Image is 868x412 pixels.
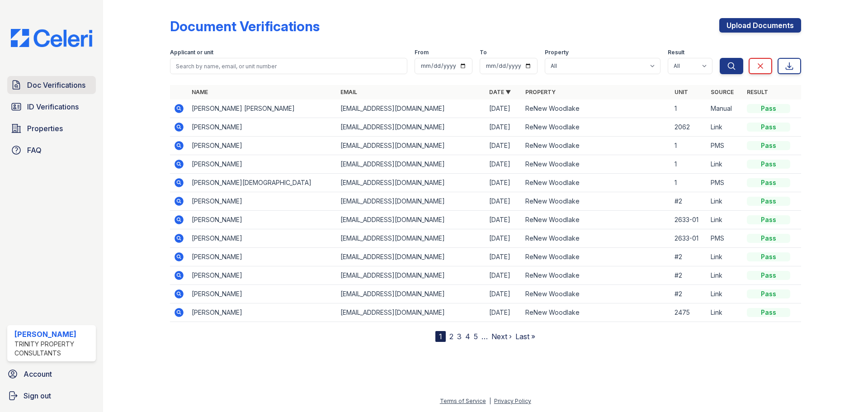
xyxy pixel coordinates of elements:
[491,332,512,341] a: Next ›
[457,332,462,341] a: 3
[7,76,96,94] a: Doc Verifications
[494,398,531,404] a: Privacy Policy
[489,398,491,404] div: |
[188,229,337,248] td: [PERSON_NAME]
[486,174,522,192] td: [DATE]
[522,303,670,322] td: ReNew Woodlake
[486,192,522,211] td: [DATE]
[170,58,407,74] input: Search by name, email, or unit number
[486,211,522,229] td: [DATE]
[474,332,478,341] a: 5
[486,99,522,118] td: [DATE]
[337,303,486,322] td: [EMAIL_ADDRESS][DOMAIN_NAME]
[24,369,52,379] span: Account
[188,266,337,285] td: [PERSON_NAME]
[27,123,63,134] span: Properties
[711,89,734,95] a: Source
[747,308,790,317] div: Pass
[747,104,790,113] div: Pass
[671,285,707,303] td: #2
[747,289,790,298] div: Pass
[719,18,801,33] a: Upload Documents
[522,266,670,285] td: ReNew Woodlake
[707,285,743,303] td: Link
[522,229,670,248] td: ReNew Woodlake
[14,340,92,358] div: Trinity Property Consultants
[747,271,790,280] div: Pass
[188,137,337,155] td: [PERSON_NAME]
[27,101,79,112] span: ID Verifications
[188,303,337,322] td: [PERSON_NAME]
[4,29,99,47] img: CE_Logo_Blue-a8612792a0a2168367f1c8372b55b34899dd931a85d93a1a3d3e32e68fde9ad4.png
[522,137,670,155] td: ReNew Woodlake
[188,285,337,303] td: [PERSON_NAME]
[337,174,486,192] td: [EMAIL_ADDRESS][DOMAIN_NAME]
[188,155,337,174] td: [PERSON_NAME]
[707,248,743,266] td: Link
[7,141,96,159] a: FAQ
[337,137,486,155] td: [EMAIL_ADDRESS][DOMAIN_NAME]
[188,174,337,192] td: [PERSON_NAME][DEMOGRAPHIC_DATA]
[671,248,707,266] td: #2
[14,329,92,340] div: [PERSON_NAME]
[671,303,707,322] td: 2475
[337,285,486,303] td: [EMAIL_ADDRESS][DOMAIN_NAME]
[337,155,486,174] td: [EMAIL_ADDRESS][DOMAIN_NAME]
[671,266,707,285] td: #2
[486,229,522,248] td: [DATE]
[522,155,670,174] td: ReNew Woodlake
[522,248,670,266] td: ReNew Woodlake
[707,155,743,174] td: Link
[188,118,337,137] td: [PERSON_NAME]
[671,229,707,248] td: 2633-01
[707,211,743,229] td: Link
[7,119,96,137] a: Properties
[707,99,743,118] td: Manual
[486,266,522,285] td: [DATE]
[671,174,707,192] td: 1
[525,89,556,95] a: Property
[188,99,337,118] td: [PERSON_NAME] [PERSON_NAME]
[522,285,670,303] td: ReNew Woodlake
[486,248,522,266] td: [DATE]
[486,118,522,137] td: [DATE]
[668,49,684,56] label: Result
[522,174,670,192] td: ReNew Woodlake
[449,332,453,341] a: 2
[337,248,486,266] td: [EMAIL_ADDRESS][DOMAIN_NAME]
[707,137,743,155] td: PMS
[522,118,670,137] td: ReNew Woodlake
[522,211,670,229] td: ReNew Woodlake
[337,99,486,118] td: [EMAIL_ADDRESS][DOMAIN_NAME]
[7,98,96,116] a: ID Verifications
[337,192,486,211] td: [EMAIL_ADDRESS][DOMAIN_NAME]
[522,99,670,118] td: ReNew Woodlake
[671,155,707,174] td: 1
[747,252,790,261] div: Pass
[671,211,707,229] td: 2633-01
[415,49,429,56] label: From
[707,266,743,285] td: Link
[170,18,320,34] div: Document Verifications
[337,118,486,137] td: [EMAIL_ADDRESS][DOMAIN_NAME]
[747,123,790,132] div: Pass
[747,234,790,243] div: Pass
[747,178,790,187] div: Pass
[707,192,743,211] td: Link
[747,141,790,150] div: Pass
[707,303,743,322] td: Link
[486,285,522,303] td: [DATE]
[747,215,790,224] div: Pass
[522,192,670,211] td: ReNew Woodlake
[486,303,522,322] td: [DATE]
[747,197,790,206] div: Pass
[27,80,85,90] span: Doc Verifications
[192,89,208,95] a: Name
[4,387,99,405] a: Sign out
[671,192,707,211] td: #2
[671,137,707,155] td: 1
[27,145,42,156] span: FAQ
[486,155,522,174] td: [DATE]
[465,332,470,341] a: 4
